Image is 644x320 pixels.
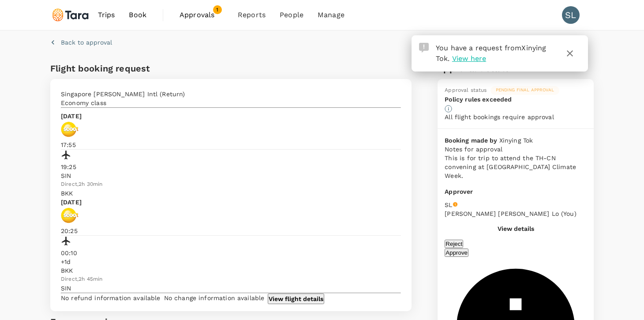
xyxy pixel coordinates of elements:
[61,171,401,180] p: SIN
[61,275,401,284] div: Direct , 2h 45min
[436,44,547,63] span: You have a request from .
[61,180,401,189] div: Direct , 2h 30min
[213,5,222,14] span: 1
[445,240,463,248] button: Reject
[180,10,224,20] span: Approvals
[61,98,401,107] p: Economy class
[61,38,112,47] p: Back to approval
[61,266,401,275] p: BKK
[61,258,71,265] span: +1d
[445,200,452,209] p: SL
[445,86,487,95] div: Approval status
[238,10,266,20] span: Reports
[445,113,587,121] p: All flight bookings require approval
[61,120,79,138] img: TR
[269,294,323,303] p: View flight details
[562,6,580,24] div: SL
[50,5,91,25] img: Tara Climate Ltd
[98,10,115,20] span: Trips
[61,248,401,257] p: 00:10
[164,294,265,302] p: No change information available
[50,61,229,75] h6: Flight booking request
[318,10,344,20] span: Manage
[498,225,534,232] button: View details
[499,136,533,145] p: Xinying Tok
[129,10,146,20] span: Book
[490,87,559,93] span: Pending final approval
[445,187,587,196] p: Approver
[61,140,401,149] p: 17:55
[419,43,429,53] img: Approval Request
[61,198,401,207] p: [DATE]
[61,189,401,198] p: BKK
[61,284,401,293] p: SIN
[61,207,79,224] img: TR
[61,294,161,302] p: No refund information available
[445,146,502,153] span: Notes for approval
[61,226,401,235] p: 20:25
[445,154,587,180] p: This is for trip to attend the TH-CN convening at [GEOGRAPHIC_DATA] Climate Week.
[452,54,486,63] span: View here
[445,136,499,145] p: Booking made by
[280,10,303,20] span: People
[445,95,587,104] p: Policy rules exceeded
[445,209,576,218] p: [PERSON_NAME] [PERSON_NAME] Lo ( You )
[61,162,401,171] p: 19:25
[445,248,468,257] button: Approve
[61,112,401,120] p: [DATE]
[61,90,401,98] p: Singapore [PERSON_NAME] Intl (Return)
